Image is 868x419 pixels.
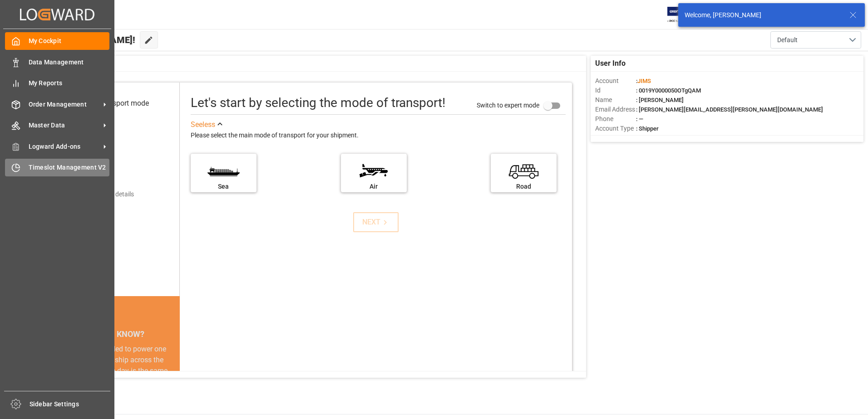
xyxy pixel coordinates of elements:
div: NEXT [362,217,390,228]
button: open menu [770,31,861,49]
a: My Cockpit [5,32,109,50]
div: Add shipping details [77,190,134,199]
span: : Shipper [636,125,659,132]
div: Welcome, [PERSON_NAME] [685,10,841,20]
span: Master Data [29,121,100,130]
span: Email Address [595,105,636,114]
span: : [PERSON_NAME][EMAIL_ADDRESS][PERSON_NAME][DOMAIN_NAME] [636,106,823,113]
img: Exertis%20JAM%20-%20Email%20Logo.jpg_1722504956.jpg [667,7,699,23]
span: Account [595,76,636,86]
span: : — [636,116,643,122]
div: Air [345,182,402,191]
span: Hello [PERSON_NAME]! [38,31,135,49]
span: Switch to expert mode [477,101,539,108]
a: Timeslot Management V2 [5,159,109,176]
span: JIMS [637,78,651,84]
div: Please select the main mode of transport for your shipment. [191,130,566,141]
span: Account Type [595,124,636,133]
span: : [636,78,651,84]
span: User Info [595,58,626,69]
span: My Cockpit [29,36,110,46]
span: Sidebar Settings [30,400,111,409]
span: : [PERSON_NAME] [636,97,684,103]
div: See less [191,119,215,130]
div: Road [495,182,552,191]
span: Logward Add-ons [29,142,100,151]
span: Timeslot Management V2 [29,163,110,172]
div: Let's start by selecting the mode of transport! [191,93,445,112]
span: Id [595,86,636,95]
div: Sea [195,182,252,191]
button: NEXT [353,212,399,232]
span: Order Management [29,100,100,109]
span: Phone [595,114,636,124]
a: Data Management [5,53,109,71]
span: Data Management [29,58,110,67]
span: Name [595,95,636,105]
span: My Reports [29,78,110,88]
span: : 0019Y0000050OTgQAM [636,87,701,94]
span: Default [777,35,798,45]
